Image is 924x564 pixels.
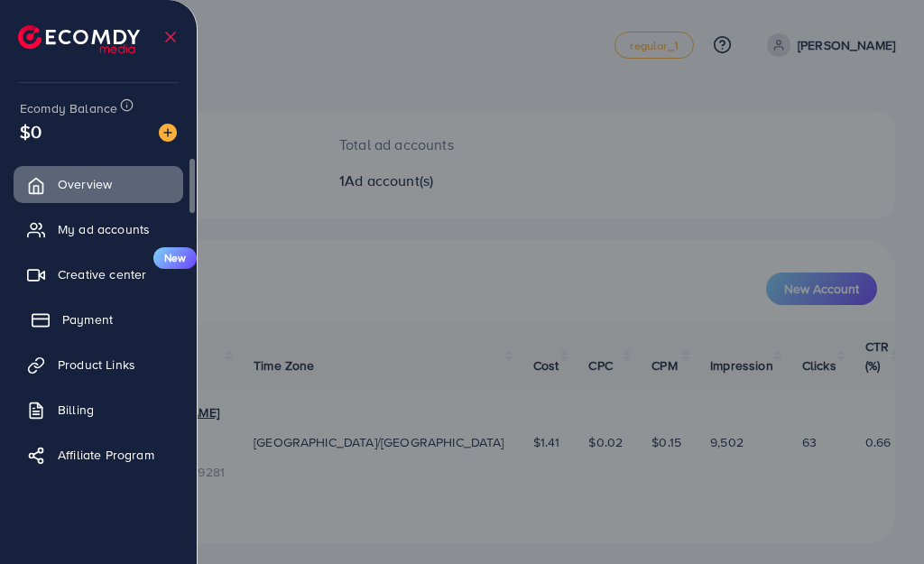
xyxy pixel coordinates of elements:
[14,392,183,428] a: Billing
[58,446,154,464] span: Affiliate Program
[18,25,140,53] img: logo
[20,118,42,144] span: $0
[847,483,910,550] iframe: Chat
[14,166,183,202] a: Overview
[20,99,117,117] span: Ecomdy Balance
[153,247,197,269] span: New
[14,301,183,337] a: Payment
[58,401,94,419] span: Billing
[62,310,113,328] span: Payment
[58,265,146,283] span: Creative center
[58,175,112,193] span: Overview
[159,124,177,142] img: image
[14,347,183,383] a: Product Links
[14,256,183,292] a: Creative centerNew
[14,437,183,473] a: Affiliate Program
[58,220,150,238] span: My ad accounts
[14,211,183,247] a: My ad accounts
[58,356,135,374] span: Product Links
